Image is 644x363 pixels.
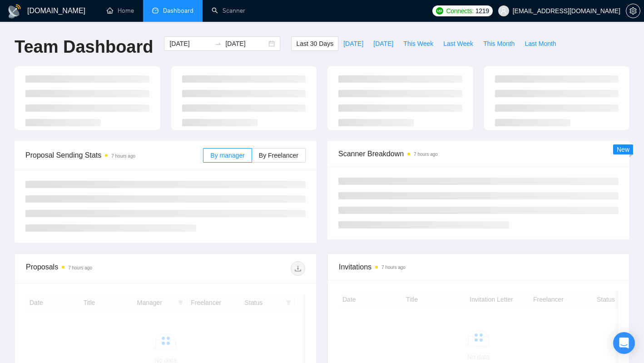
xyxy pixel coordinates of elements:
[26,261,166,276] div: Proposals
[446,6,473,16] span: Connects:
[343,39,363,49] span: [DATE]
[339,261,618,273] span: Invitations
[25,149,203,161] span: Proposal Sending Stats
[381,265,406,270] time: 7 hours ago
[15,36,153,58] h1: Team Dashboard
[152,7,159,14] span: dashboard
[107,7,134,15] a: homeHome
[520,36,561,51] button: Last Month
[626,7,640,15] a: setting
[483,39,515,49] span: This Month
[210,152,244,159] span: By manager
[617,146,629,153] span: New
[214,40,222,47] span: swap-right
[626,7,640,15] span: setting
[373,39,393,49] span: [DATE]
[68,265,92,270] time: 7 hours ago
[163,7,193,15] span: Dashboard
[225,39,267,49] input: End date
[111,154,135,159] time: 7 hours ago
[338,36,368,51] button: [DATE]
[626,4,640,18] button: setting
[438,36,478,51] button: Last Week
[403,39,433,49] span: This Week
[436,7,443,15] img: upwork-logo.png
[291,36,338,51] button: Last 30 Days
[169,39,211,49] input: Start date
[259,152,298,159] span: By Freelancer
[525,39,556,49] span: Last Month
[7,4,22,19] img: logo
[296,39,333,49] span: Last 30 Days
[476,6,489,16] span: 1219
[613,332,635,354] div: Open Intercom Messenger
[368,36,398,51] button: [DATE]
[478,36,520,51] button: This Month
[398,36,438,51] button: This Week
[214,40,222,47] span: to
[500,8,507,14] span: user
[212,7,245,15] a: searchScanner
[443,39,473,49] span: Last Week
[414,152,438,157] time: 7 hours ago
[338,148,619,159] span: Scanner Breakdown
